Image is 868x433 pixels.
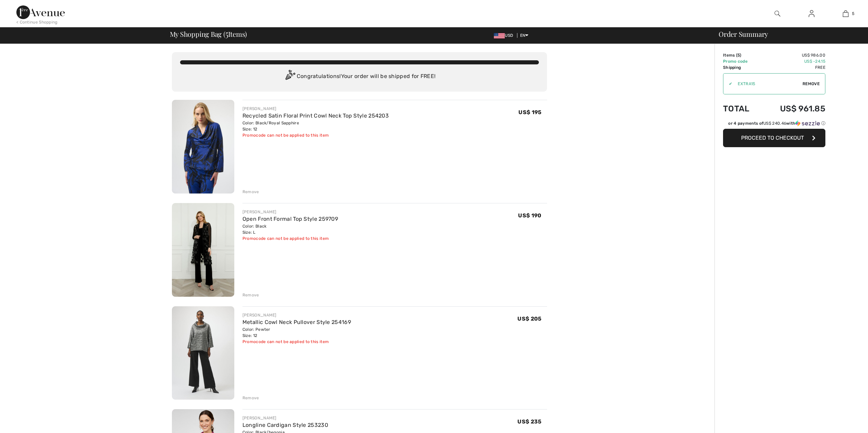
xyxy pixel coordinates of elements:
[242,326,351,339] div: Color: Pewter Size: 12
[225,29,228,38] span: 5
[242,216,338,222] a: Open Front Formal Top Style 259709
[803,81,820,87] span: Remove
[242,112,389,119] a: Recycled Satin Floral Print Cowl Neck Top Style 254203
[795,120,820,126] img: Sezzle
[852,11,854,17] span: 5
[518,109,541,115] span: US$ 195
[809,10,814,18] img: My Info
[172,100,234,194] img: Recycled Satin Floral Print Cowl Neck Top Style 254203
[763,121,786,126] span: US$ 240.46
[170,31,247,37] span: My Shopping Bag ( Items)
[761,58,825,64] td: US$ -24.15
[761,97,825,120] td: US$ 961.85
[242,235,338,242] div: Promocode can not be applied to this item
[242,312,351,318] div: [PERSON_NAME]
[723,58,761,64] td: Promo code
[520,33,529,38] span: EN
[242,106,389,112] div: [PERSON_NAME]
[741,135,804,141] span: Proceed to Checkout
[518,212,541,219] span: US$ 190
[737,53,740,58] span: 5
[242,292,259,298] div: Remove
[723,52,761,58] td: Items ( )
[242,209,338,215] div: [PERSON_NAME]
[283,70,297,83] img: Congratulation2.svg
[723,81,732,87] div: ✔
[242,319,351,325] a: Metallic Cowl Neck Pullover Style 254169
[843,10,849,18] img: My Bag
[723,120,825,129] div: or 4 payments ofUS$ 240.46withSezzle Click to learn more about Sezzle
[494,33,516,38] span: USD
[803,10,820,18] a: Sign In
[242,415,329,421] div: [PERSON_NAME]
[16,5,65,19] img: 1ère Avenue
[723,64,761,71] td: Shipping
[242,120,389,132] div: Color: Black/Royal Sapphire Size: 12
[761,64,825,71] td: Free
[242,223,338,235] div: Color: Black Size: L
[180,70,539,83] div: Congratulations! Your order will be shipped for FREE!
[172,203,234,297] img: Open Front Formal Top Style 259709
[723,97,761,120] td: Total
[710,31,864,37] div: Order Summary
[732,74,803,94] input: Promo code
[829,10,862,18] a: 5
[775,10,780,18] img: search the website
[728,120,825,126] div: or 4 payments of with
[761,52,825,58] td: US$ 986.00
[172,306,234,400] img: Metallic Cowl Neck Pullover Style 254169
[517,315,541,322] span: US$ 205
[723,129,825,147] button: Proceed to Checkout
[242,189,259,195] div: Remove
[16,19,58,25] div: < Continue Shopping
[494,33,505,38] img: US Dollar
[242,132,389,138] div: Promocode can not be applied to this item
[242,422,328,428] a: Longline Cardigan Style 253230
[517,418,541,425] span: US$ 235
[242,339,351,345] div: Promocode can not be applied to this item
[242,395,259,401] div: Remove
